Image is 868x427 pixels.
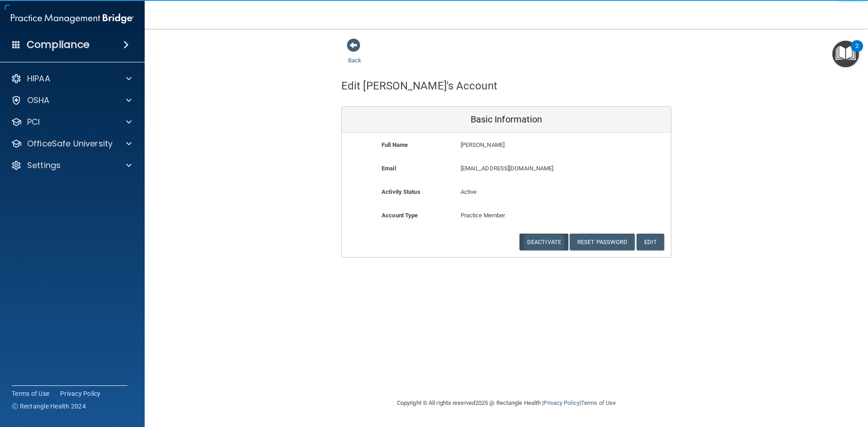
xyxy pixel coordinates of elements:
[60,389,101,398] a: Privacy Policy
[581,399,616,406] a: Terms of Use
[27,95,50,106] p: OSHA
[11,95,132,106] a: OSHA
[382,212,418,219] b: Account Type
[11,160,132,171] a: Settings
[382,141,408,148] b: Full Name
[461,140,605,150] p: [PERSON_NAME]
[461,210,552,221] p: Practice Member
[382,188,420,195] b: Activity Status
[832,41,859,67] button: Open Resource Center, 2 new notifications
[11,117,132,127] a: PCI
[342,107,671,133] div: Basic Information
[570,234,635,250] button: Reset Password
[27,160,61,171] p: Settings
[519,234,568,250] button: Deactivate
[27,117,40,127] p: PCI
[855,46,859,58] div: 2
[461,163,605,174] p: [EMAIL_ADDRESS][DOMAIN_NAME]
[712,363,857,399] iframe: Drift Widget Chat Controller
[637,234,664,250] button: Edit
[11,73,132,84] a: HIPAA
[27,138,113,149] p: OfficeSafe University
[27,38,90,51] h4: Compliance
[11,138,132,149] a: OfficeSafe University
[543,399,579,406] a: Privacy Policy
[382,165,396,172] b: Email
[341,80,497,92] h4: Edit [PERSON_NAME]'s Account
[27,73,50,84] p: HIPAA
[348,46,361,64] a: Back
[341,389,671,418] div: Copyright © All rights reserved 2025 @ Rectangle Health | |
[12,389,49,398] a: Terms of Use
[461,187,552,197] p: Active
[12,402,86,411] span: Ⓒ Rectangle Health 2024
[11,9,134,28] img: PMB logo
